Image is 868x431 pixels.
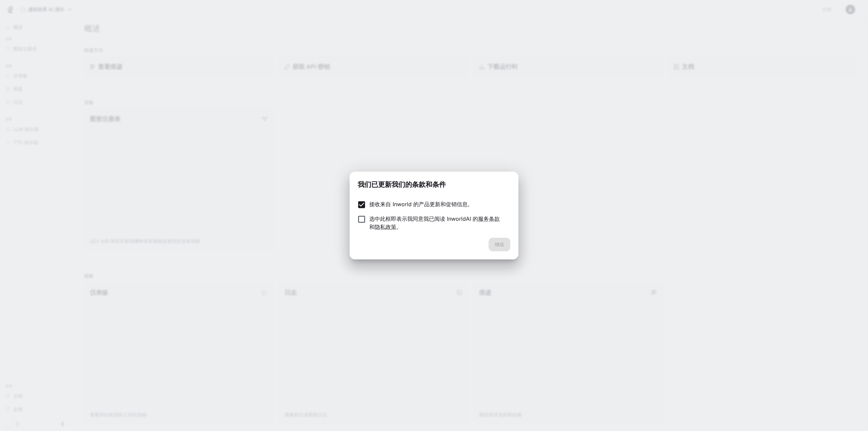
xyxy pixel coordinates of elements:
font: 。 [396,223,402,230]
font: 我们已更新我们的条款和条件 [358,180,446,189]
font: 和 [369,223,375,230]
a: 隐私政策 [375,223,396,230]
font: 选中此框即表示我同意我已阅读 InworldAI 的 [369,215,478,222]
font: 接收来自 Inworld 的产品更新和促销信息。 [369,201,473,208]
a: 服务条款 [478,215,500,222]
